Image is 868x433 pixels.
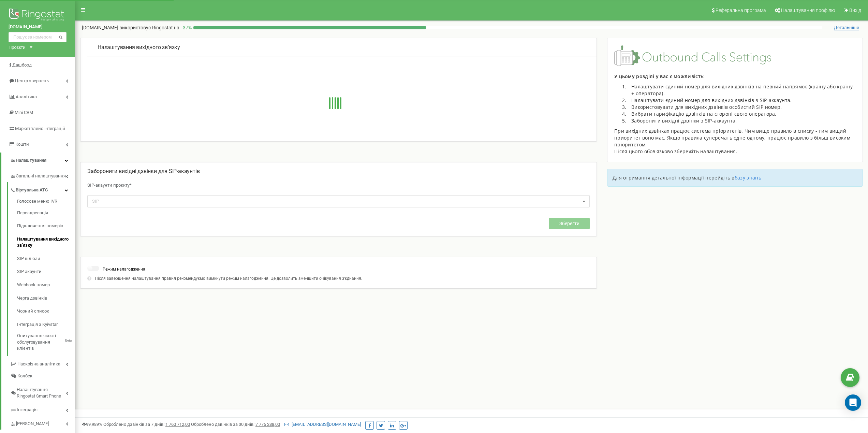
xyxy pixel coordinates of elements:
[17,318,75,331] a: Інтеграція з Kyivstar
[87,168,200,174] span: Заборонити вихідні дзвінки для SIP-акаунтів
[17,373,32,379] span: Колбек
[834,25,859,30] span: Детальніше
[16,158,46,163] span: Налаштування
[10,356,75,370] a: Наскрізна аналітика
[845,394,861,411] div: Open Intercom Messenger
[549,218,590,229] button: Зберегти
[17,407,38,413] span: Інтеграція
[10,168,75,182] a: Загальні налаштування
[16,187,48,193] span: Віртуальна АТС
[17,252,75,265] a: SIP шлюзи
[9,7,67,24] img: Ringostat logo
[17,219,75,233] a: Підключення номерів
[9,44,26,50] div: Проєкти
[17,292,75,305] a: Черга дзвінків
[17,278,75,292] a: Webhook номер
[17,233,75,252] a: Налаштування вихідного зв’язку
[628,111,856,117] li: Вибрати тарифікацію дзвінків на стороні свого оператора.
[17,305,75,318] a: Чорний список
[10,182,75,196] a: Віртуальна АТС
[179,24,193,31] p: 37 %
[17,361,60,367] span: Наскрізна аналітика
[95,276,362,281] span: Після завершення налаштування правил рекомендуємо вимкнути режим налагодження. Це дозволить зменш...
[15,126,65,131] span: Маркетплейс інтеграцій
[15,142,29,147] span: Кошти
[12,62,32,68] span: Дашборд
[614,45,771,66] img: image
[17,265,75,278] a: SIP акаунти
[628,97,856,104] li: Налаштувати єдиний номер для вихідних дзвінків з SIP-аккаунта.
[16,94,37,99] span: Аналiтика
[103,267,145,272] span: Режим налагодження
[17,331,75,352] a: Опитування якості обслуговування клієнтівBeta
[17,206,75,220] a: Переадресація
[10,382,75,402] a: Налаштування Ringostat Smart Phone
[559,221,579,226] span: Зберегти
[716,8,766,13] span: Реферальна програма
[614,128,856,148] div: При вихідних дзвінках працює система пріоритетів. Чим вище правило в списку - тим вищий приоритет...
[10,402,75,416] a: Інтеграція
[15,110,33,115] span: Mini CRM
[16,173,66,179] span: Загальні налаштування
[613,174,857,181] p: Для отримання детальної інформації перейдіть в
[628,83,856,97] li: Налаштувати єдиний номер для вихідних дзвінків на певний напрямок (країну або країну + оператора).
[849,8,861,13] span: Вихід
[9,24,67,30] a: [DOMAIN_NAME]
[98,44,586,52] p: Налаштування вихідного зв’язку
[82,24,179,31] p: [DOMAIN_NAME]
[628,104,856,111] li: Використовувати для вихідних дзвінків особистий SIP номер.
[17,387,66,399] span: Налаштування Ringostat Smart Phone
[781,8,835,13] span: Налаштування профілю
[15,78,49,83] span: Центр звернень
[90,198,108,205] div: SIP
[614,73,856,80] p: У цьому розділі у вас є можливість:
[119,25,179,30] span: використовує Ringostat на
[614,148,856,155] div: Після цього обов'язково збережіть налаштування.
[87,183,132,188] span: SIP-акаунти проєкту*
[1,153,75,169] a: Налаштування
[10,370,75,382] a: Колбек
[17,198,75,206] a: Голосове меню IVR
[9,32,67,42] input: Пошук за номером
[628,117,856,124] li: Заборонити вихідні дзвінки з SIP-аккаунта.
[735,174,761,181] a: базу знань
